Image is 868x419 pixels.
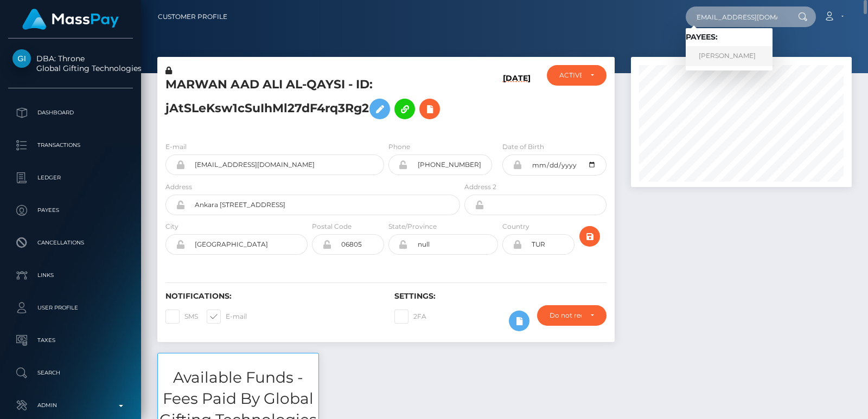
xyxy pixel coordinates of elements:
[8,229,133,256] a: Cancellations
[388,222,437,231] label: State/Province
[547,65,607,86] button: ACTIVE
[12,202,129,218] p: Payees
[158,5,227,28] a: Customer Profile
[12,105,129,121] p: Dashboard
[12,365,129,381] p: Search
[8,99,133,126] a: Dashboard
[8,359,133,386] a: Search
[686,33,773,42] h6: Payees:
[686,7,788,27] input: Search...
[12,397,129,414] p: Admin
[12,235,129,251] p: Cancellations
[394,292,607,301] h6: Settings:
[165,76,454,125] h5: MARWAN AAD ALI AL-QAYSI - ID: jAtSLeKsw1cSuIhMl27dF4rq3Rg2
[464,182,496,192] label: Address 2
[8,392,133,419] a: Admin
[207,310,247,324] label: E-mail
[8,262,133,289] a: Links
[165,142,187,152] label: E-mail
[502,222,529,231] label: Country
[12,332,129,349] p: Taxes
[388,142,410,152] label: Phone
[12,170,129,186] p: Ledger
[686,46,773,66] a: [PERSON_NAME]
[165,310,198,324] label: SMS
[8,294,133,321] a: User Profile
[8,197,133,224] a: Payees
[8,327,133,354] a: Taxes
[12,267,129,283] p: Links
[503,74,531,128] h6: [DATE]
[559,71,582,80] div: ACTIVE
[312,222,352,231] label: Postal Code
[12,300,129,316] p: User Profile
[8,132,133,159] a: Transactions
[165,292,378,301] h6: Notifications:
[22,9,119,30] img: MassPay Logo
[165,222,178,231] label: City
[537,305,607,326] button: Do not require
[12,137,129,153] p: Transactions
[550,311,582,320] div: Do not require
[502,142,544,152] label: Date of Birth
[8,54,133,73] span: DBA: Throne Global Gifting Technologies Inc
[8,164,133,191] a: Ledger
[12,49,31,68] img: Global Gifting Technologies Inc
[165,182,192,192] label: Address
[394,310,426,324] label: 2FA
